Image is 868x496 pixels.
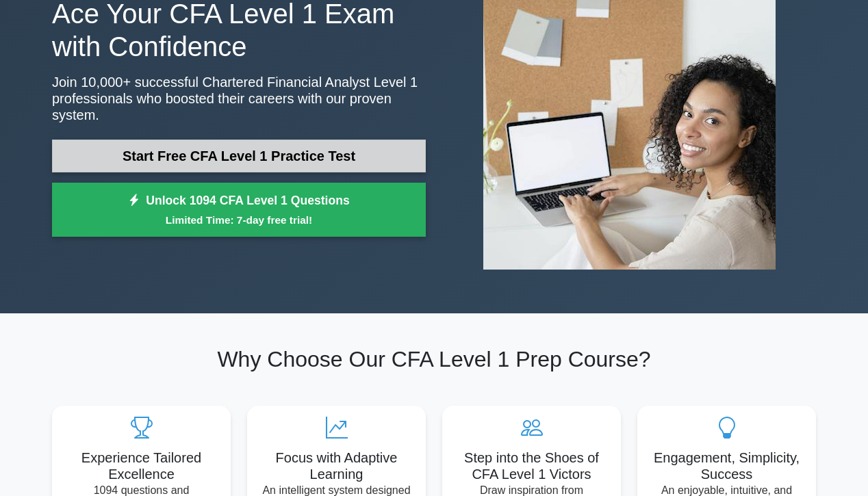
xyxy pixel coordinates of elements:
[52,140,426,172] a: Start Free CFA Level 1 Practice Test
[69,212,409,228] small: Limited Time: 7-day free trial!
[52,183,426,237] a: Unlock 1094 CFA Level 1 QuestionsLimited Time: 7-day free trial!
[258,449,415,482] h5: Focus with Adaptive Learning
[52,346,816,372] h2: Why Choose Our CFA Level 1 Prep Course?
[453,449,610,482] h5: Step into the Shoes of CFA Level 1 Victors
[63,449,220,482] h5: Experience Tailored Excellence
[52,74,426,123] p: Join 10,000+ successful Chartered Financial Analyst Level 1 professionals who boosted their caree...
[648,449,805,482] h5: Engagement, Simplicity, Success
